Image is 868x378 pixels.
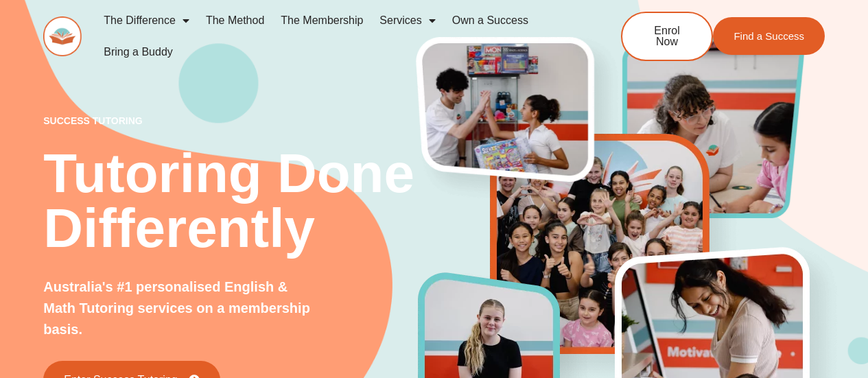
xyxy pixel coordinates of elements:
[371,5,443,36] a: Services
[713,17,825,55] a: Find a Success
[734,31,804,41] span: Find a Success
[43,146,418,256] h2: Tutoring Done Differently
[621,12,713,61] a: Enrol Now
[198,5,272,36] a: The Method
[272,5,371,36] a: The Membership
[444,5,537,36] a: Own a Success
[95,5,576,68] nav: Menu
[95,5,198,36] a: The Difference
[43,116,418,126] p: success tutoring
[95,36,181,68] a: Bring a Buddy
[43,276,317,340] p: Australia's #1 personalised English & Math Tutoring services on a membership basis.
[643,25,691,47] span: Enrol Now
